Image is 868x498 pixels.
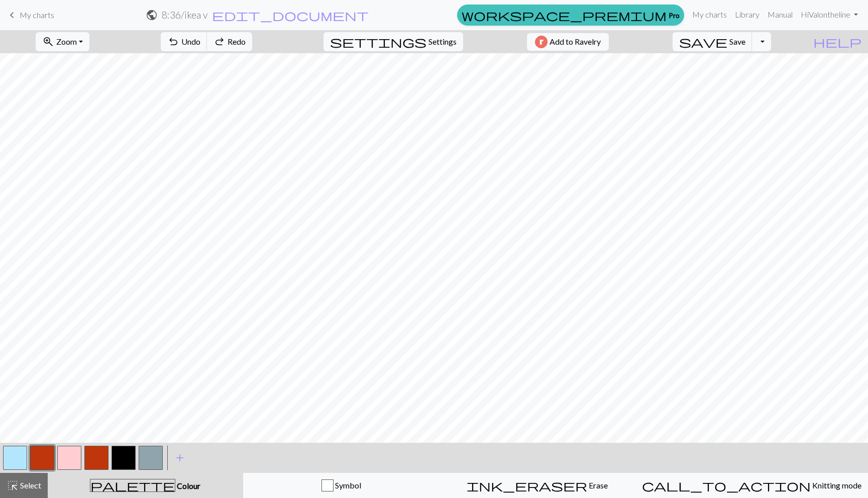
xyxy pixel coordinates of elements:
span: Undo [181,37,200,46]
span: Erase [587,480,608,490]
span: Select [19,480,41,490]
i: Settings [330,36,426,48]
span: Colour [175,481,200,490]
span: My charts [20,10,54,20]
span: Settings [428,36,457,48]
span: Save [729,37,745,46]
span: public [146,8,158,22]
button: Erase [439,473,635,498]
a: Library [731,5,764,25]
a: My charts [6,7,54,24]
span: palette [90,478,175,492]
span: help [813,35,861,49]
span: settings [330,35,426,49]
a: My charts [688,5,731,25]
span: keyboard_arrow_left [6,8,18,22]
span: Redo [228,37,246,46]
span: zoom_in [42,35,54,49]
button: Colour [48,473,243,498]
span: save [679,35,727,49]
button: Add to Ravelry [527,33,609,51]
a: HiValontheline [797,5,862,25]
img: Ravelry [535,36,548,48]
span: ink_eraser [467,478,587,492]
span: Add to Ravelry [550,36,601,48]
span: highlight_alt [7,478,19,492]
button: Redo [207,32,252,51]
button: Save [673,32,752,51]
span: Knitting mode [811,480,861,490]
span: Zoom [56,37,77,46]
a: Pro [457,5,684,26]
button: Knitting mode [635,473,868,498]
span: undo [167,35,179,49]
span: workspace_premium [462,8,667,22]
span: add [174,451,186,465]
button: Zoom [36,32,89,51]
button: Symbol [243,473,440,498]
h2: 8:36 / ikea v [162,9,207,21]
span: call_to_action [642,478,811,492]
span: edit_document [212,8,369,22]
button: SettingsSettings [323,32,463,51]
a: Manual [764,5,797,25]
button: Undo [161,32,207,51]
span: Symbol [334,480,361,490]
span: redo [213,35,226,49]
